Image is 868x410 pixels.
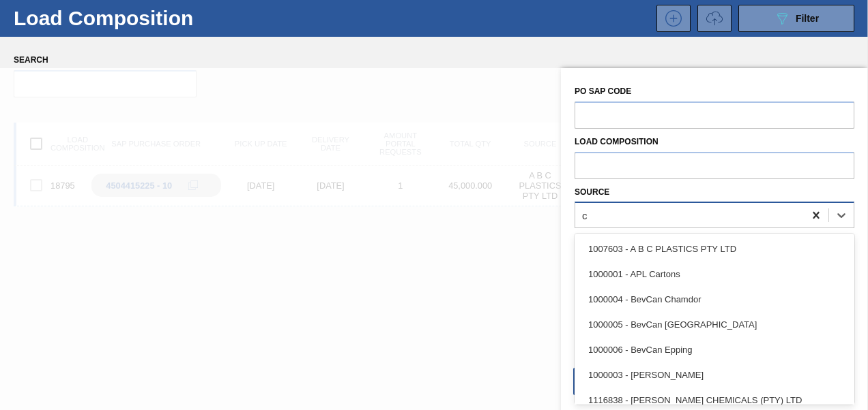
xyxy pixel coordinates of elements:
[650,5,691,32] div: New Load Composition
[575,337,854,362] div: 1000006 - BevCan Epping
[575,187,609,197] label: Source
[697,5,732,32] button: UploadTransport Information
[691,5,732,32] div: Request volume
[738,5,854,32] button: Filter
[796,13,819,24] span: Filter
[575,262,854,287] div: 1000001 - APL Cartons
[14,10,220,26] h1: Load Composition
[575,86,631,96] label: PO SAP Code
[575,236,854,262] div: 1007603 - A B C PLASTICS PTY LTD
[573,368,702,395] button: Search
[14,50,197,70] label: Search
[575,287,854,312] div: 1000004 - BevCan Chamdor
[575,362,854,388] div: 1000003 - [PERSON_NAME]
[575,312,854,337] div: 1000005 - BevCan [GEOGRAPHIC_DATA]
[575,137,659,146] label: Load composition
